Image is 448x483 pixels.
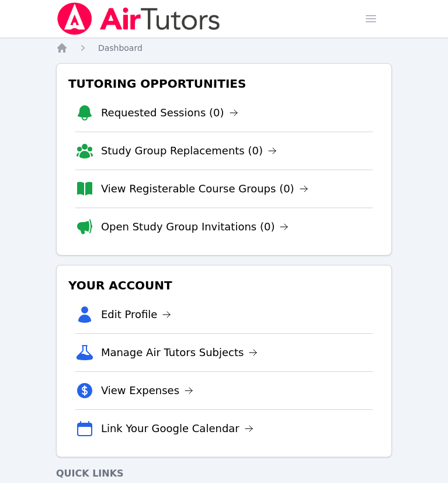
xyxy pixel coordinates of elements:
nav: Breadcrumb [56,42,392,54]
a: Study Group Replacements (0) [101,143,277,159]
a: Manage Air Tutors Subjects [101,344,258,361]
a: Link Your Google Calendar [101,420,253,437]
a: View Expenses [101,382,193,399]
span: Dashboard [98,43,143,53]
a: Open Study Group Invitations (0) [101,219,289,235]
a: Requested Sessions (0) [101,105,238,121]
a: Dashboard [98,42,143,54]
a: Edit Profile [101,306,172,323]
img: Air Tutors [56,2,221,35]
h3: Tutoring Opportunities [66,73,382,94]
a: View Registerable Course Groups (0) [101,181,308,197]
h4: Quick Links [56,467,392,481]
h3: Your Account [66,275,382,296]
